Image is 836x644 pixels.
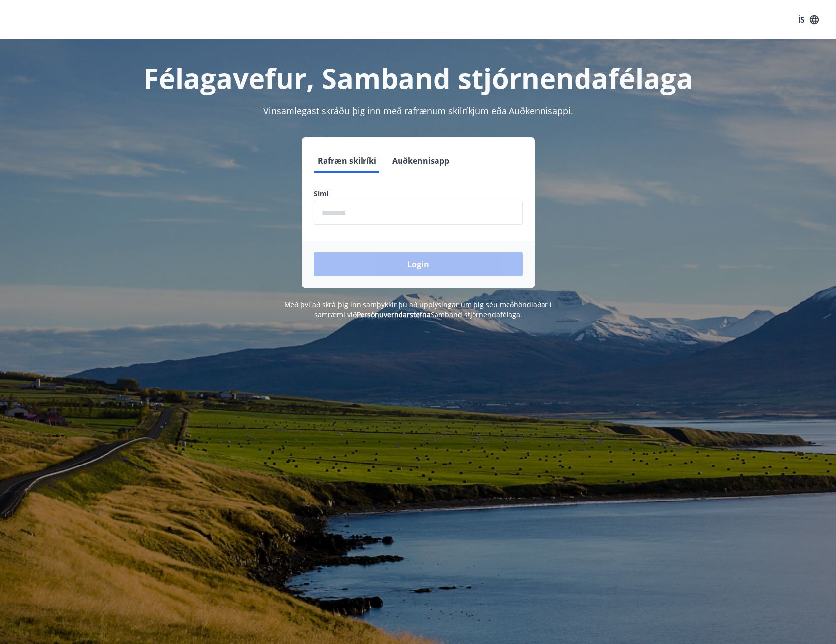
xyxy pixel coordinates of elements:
label: Sími [314,189,523,199]
button: Auðkennisapp [388,149,453,173]
a: Persónuverndarstefna [357,310,431,319]
h1: Félagavefur, Samband stjórnendafélaga [75,59,762,97]
span: Vinsamlegast skráðu þig inn með rafrænum skilríkjum eða Auðkennisappi. [263,105,573,117]
span: Með því að skrá þig inn samþykkir þú að upplýsingar um þig séu meðhöndlaðar í samræmi við Samband... [284,300,552,319]
button: ÍS [793,11,824,29]
button: Rafræn skilríki [314,149,380,173]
